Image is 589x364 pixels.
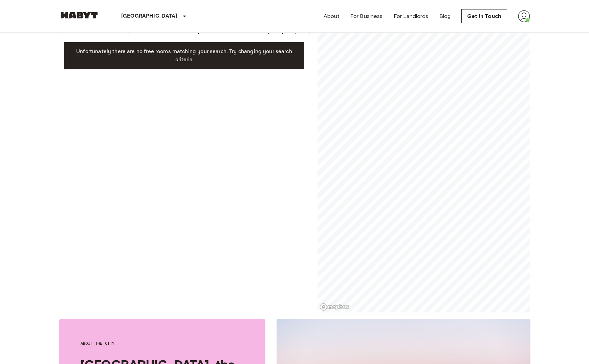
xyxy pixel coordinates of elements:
p: [GEOGRAPHIC_DATA] [121,12,178,20]
a: For Business [350,12,383,20]
a: Mapbox logo [320,303,349,311]
a: For Landlords [394,12,429,20]
a: About [324,12,340,20]
p: Unfortunately there are no free rooms matching your search. Try changing your search criteria [70,48,299,64]
a: Get in Touch [461,9,507,23]
img: Habyt [59,12,100,19]
a: Blog [439,12,451,20]
img: avatar [518,10,530,22]
span: About the city [81,340,244,346]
